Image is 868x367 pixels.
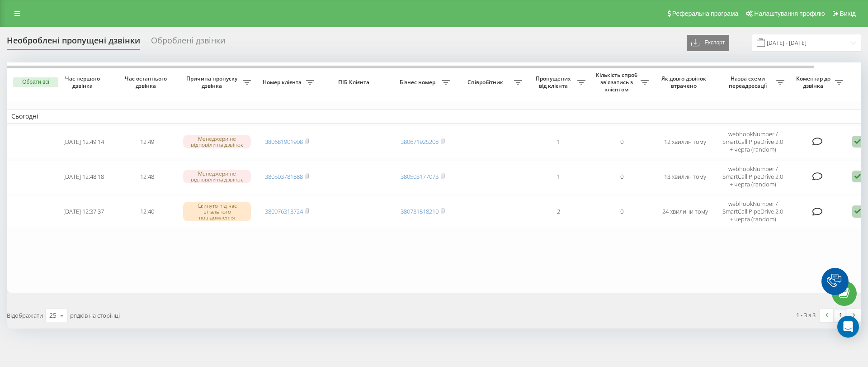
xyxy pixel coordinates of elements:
[653,125,717,158] td: 12 хвилин тому
[115,195,179,228] td: 12:40
[59,75,108,89] span: Час першого дзвінка
[754,10,825,17] span: Налаштування профілю
[183,170,251,183] div: Менеджери не відповіли на дзвінок
[837,316,859,338] div: Open Intercom Messenger
[52,160,115,193] td: [DATE] 12:48:18
[401,138,439,146] a: 380671925208
[459,79,514,86] span: Співробітник
[115,125,179,158] td: 12:49
[151,36,225,50] div: Оброблені дзвінки
[123,75,171,89] span: Час останнього дзвінка
[796,310,816,319] div: 1 - 3 з 3
[52,125,115,158] td: [DATE] 12:49:14
[717,125,789,158] td: webhookNumber / SmartCall PipeDrive 2.0 + черга (random)
[687,35,729,51] button: Експорт
[7,311,43,319] span: Відображати
[590,125,653,158] td: 0
[717,160,789,193] td: webhookNumber / SmartCall PipeDrive 2.0 + черга (random)
[840,10,856,17] span: Вихід
[653,195,717,228] td: 24 хвилини тому
[653,160,717,193] td: 13 хвилин тому
[834,309,847,322] a: 1
[590,195,653,228] td: 0
[326,79,383,86] span: ПІБ Клієнта
[594,71,641,93] span: Кількість спроб зв'язатись з клієнтом
[70,311,120,319] span: рядків на сторінці
[721,75,776,89] span: Назва схеми переадресації
[527,160,590,193] td: 1
[265,172,303,181] a: 380503781888
[396,79,442,86] span: Бізнес номер
[13,77,58,87] button: Обрати всі
[793,75,835,89] span: Коментар до дзвінка
[183,75,243,89] span: Причина пропуску дзвінка
[265,138,303,146] a: 380681901908
[717,195,789,228] td: webhookNumber / SmartCall PipeDrive 2.0 + черга (random)
[401,172,439,181] a: 380503177073
[401,207,439,215] a: 380731518210
[115,160,179,193] td: 12:48
[52,195,115,228] td: [DATE] 12:37:37
[265,207,303,215] a: 380976313724
[527,195,590,228] td: 2
[672,10,739,17] span: Реферальна програма
[7,36,140,50] div: Необроблені пропущені дзвінки
[183,202,251,222] div: Скинуто під час вітального повідомлення
[531,75,577,89] span: Пропущених від клієнта
[660,75,709,89] span: Як довго дзвінок втрачено
[183,135,251,148] div: Менеджери не відповіли на дзвінок
[590,160,653,193] td: 0
[49,311,57,320] div: 25
[527,125,590,158] td: 1
[260,79,306,86] span: Номер клієнта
